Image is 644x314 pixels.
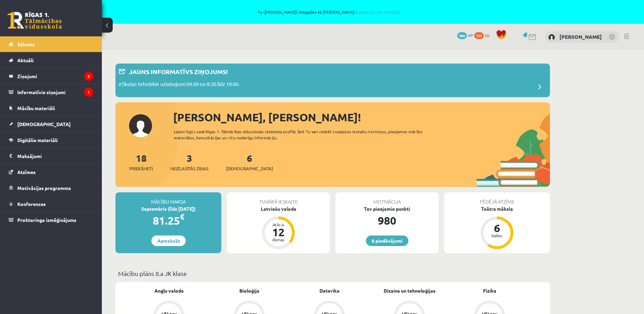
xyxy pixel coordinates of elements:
span: xp [485,32,489,38]
span: Proktoringa izmēģinājums [17,217,76,223]
div: Septembris (līdz [DATE]) [115,205,221,212]
a: Rīgas 1. Tālmācības vidusskola [7,12,62,29]
span: Priekšmeti [129,165,153,172]
div: [PERSON_NAME], [PERSON_NAME]! [173,109,550,125]
span: Motivācijas programma [17,185,71,191]
div: Tuvākā ieskaite [227,192,330,205]
span: Digitālie materiāli [17,137,58,143]
a: Digitālie materiāli [9,132,93,148]
a: Bioloģija [239,287,259,294]
a: 6 piedāvājumi [366,235,408,246]
a: Maksājumi [9,148,93,164]
a: Aktuāli [9,52,93,68]
a: [PERSON_NAME] [559,33,602,40]
a: Jauns informatīvs ziņojums! eSkolas tehniskie uzlabojumi 04.09 no 8:30 līdz 10:00. [119,67,547,94]
a: 3Neizlasītās ziņas [170,152,208,172]
span: Tu ([PERSON_NAME]) ielogojies kā [PERSON_NAME] [78,10,579,14]
a: Mācību materiāli [9,100,93,116]
div: Pēdējā atzīme [444,192,550,205]
a: 137 xp [474,32,493,38]
div: 980 [335,212,439,229]
span: Mācību materiāli [17,105,55,111]
a: Datorika [319,287,339,294]
a: Ziņojumi3 [9,68,93,84]
a: Motivācijas programma [9,180,93,196]
a: Dizains un tehnoloģijas [384,287,436,294]
div: 6 [487,223,507,233]
div: Mācību maksa [115,192,221,205]
div: Latviešu valoda [227,205,330,212]
div: Teātra māksla [444,205,550,212]
a: Fizika [483,287,496,294]
a: Atpakaļ uz savu lietotāju [354,9,400,15]
div: dienas [268,238,289,242]
legend: Ziņojumi [17,68,93,84]
a: 18Priekšmeti [129,152,153,172]
span: Aktuāli [17,57,34,63]
div: Laipni lūgts savā Rīgas 1. Tālmācības vidusskolas skolnieka profilā. Šeit Tu vari redzēt tuvojošo... [174,128,435,141]
div: Atlicis [268,223,289,227]
div: balles [487,233,507,238]
a: [DEMOGRAPHIC_DATA] [9,116,93,132]
a: 980 mP [457,32,473,38]
a: Konferences [9,196,93,212]
img: Elizabete Kaupere [548,34,555,41]
legend: Informatīvie ziņojumi [17,84,93,100]
a: 6[DEMOGRAPHIC_DATA] [226,152,273,172]
span: Sākums [17,41,35,47]
span: Atzīmes [17,169,36,175]
span: [DEMOGRAPHIC_DATA] [226,165,273,172]
i: 1 [84,88,93,97]
p: Mācību plāns 8.a JK klase [118,269,547,278]
span: mP [468,32,473,38]
span: € [180,212,184,222]
span: 137 [474,32,484,39]
a: Proktoringa izmēģinājums [9,212,93,228]
p: eSkolas tehniskie uzlabojumi 04.09 no 8:30 līdz 10:00. [119,80,240,90]
a: Atzīmes [9,164,93,180]
a: Angļu valoda [154,287,184,294]
p: Jauns informatīvs ziņojums! [129,67,228,76]
a: Sākums [9,36,93,52]
a: Informatīvie ziņojumi1 [9,84,93,100]
span: [DEMOGRAPHIC_DATA] [17,121,71,127]
i: 3 [84,72,93,81]
div: 12 [268,227,289,238]
a: Teātra māksla 6 balles [444,205,550,250]
span: Konferences [17,201,46,207]
div: 81.25 [115,212,221,229]
a: Latviešu valoda Atlicis 12 dienas [227,205,330,250]
span: Neizlasītās ziņas [170,165,208,172]
div: Motivācija [335,192,439,205]
span: 980 [457,32,467,39]
div: Tev pieejamie punkti [335,205,439,212]
legend: Maksājumi [17,148,93,164]
a: Apmaksāt [151,235,186,246]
